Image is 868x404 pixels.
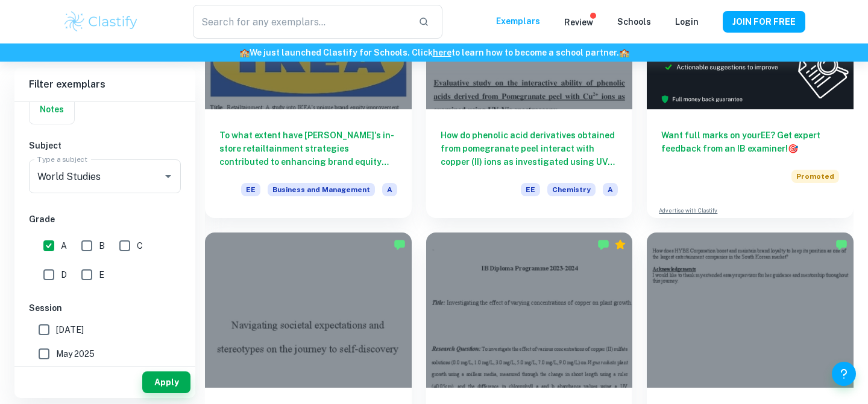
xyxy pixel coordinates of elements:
img: Marked [597,239,609,251]
span: 🏫 [239,48,250,57]
label: Type a subject [37,154,87,164]
span: Chemistry [547,183,596,196]
button: Apply [142,371,190,393]
p: Exemplars [496,14,540,28]
button: JOIN FOR FREE [723,11,805,33]
a: Login [675,17,699,27]
img: Clastify logo [63,10,139,34]
span: D [61,268,67,281]
span: Business and Management [268,183,375,196]
span: C [137,239,143,252]
h6: To what extent have [PERSON_NAME]'s in-store retailtainment strategies contributed to enhancing b... [219,129,397,168]
p: Review [564,16,593,29]
a: Advertise with Clastify [659,207,717,215]
span: A [61,239,67,252]
img: Marked [835,239,848,251]
h6: Want full marks on your EE ? Get expert feedback from an IB examiner! [661,129,839,155]
h6: Filter exemplars [14,68,195,101]
span: E [99,268,104,281]
div: Premium [614,239,626,251]
span: 🏫 [619,48,629,57]
h6: We just launched Clastify for Schools. Click to learn how to become a school partner. [2,46,866,59]
a: here [433,48,451,57]
span: [DATE] [56,323,84,336]
img: Marked [394,239,406,251]
span: B [99,239,105,252]
span: Promoted [791,170,839,183]
h6: Grade [29,213,181,226]
h6: How do phenolic acid derivatives obtained from pomegranate peel interact with copper (II) ions as... [441,129,618,168]
button: Help and Feedback [832,362,856,386]
a: Schools [617,17,651,27]
input: Search for any exemplars... [193,5,409,39]
span: EE [521,183,540,196]
button: Open [160,168,177,185]
span: A [382,183,397,196]
h6: Subject [29,139,181,152]
span: A [603,183,618,196]
span: May 2025 [56,347,95,361]
button: Notes [30,95,74,124]
span: EE [241,183,260,196]
span: 🎯 [788,144,798,153]
h6: Session [29,301,181,315]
